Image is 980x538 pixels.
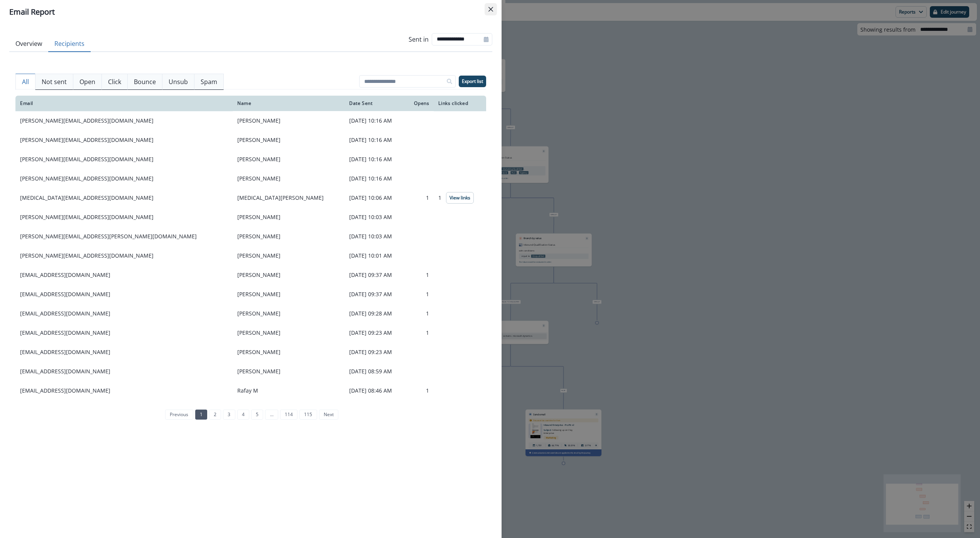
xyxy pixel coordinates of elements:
[15,323,233,342] td: [EMAIL_ADDRESS][DOMAIN_NAME]
[9,6,492,18] div: Email Report
[349,271,401,279] p: [DATE] 09:37 AM
[462,79,483,84] p: Export list
[233,285,345,304] td: [PERSON_NAME]
[319,410,338,420] a: Next page
[15,111,233,130] td: [PERSON_NAME][EMAIL_ADDRESS][DOMAIN_NAME]
[409,35,429,44] p: Sent in
[237,410,249,420] a: Page 4
[15,227,233,246] td: [PERSON_NAME][EMAIL_ADDRESS][PERSON_NAME][DOMAIN_NAME]
[299,410,317,420] a: Page 115
[349,213,401,221] p: [DATE] 10:03 AM
[485,3,497,15] button: Close
[201,77,217,86] p: Spam
[349,117,401,125] p: [DATE] 10:16 AM
[280,410,297,420] a: Page 114
[406,188,434,207] td: 1
[406,285,434,304] td: 1
[349,233,401,240] p: [DATE] 10:03 AM
[349,348,401,356] p: [DATE] 09:23 AM
[233,381,345,400] td: Rafay M
[349,100,401,106] div: Date Sent
[438,192,482,204] div: 1
[233,130,345,150] td: [PERSON_NAME]
[15,265,233,285] td: [EMAIL_ADDRESS][DOMAIN_NAME]
[15,169,233,188] td: [PERSON_NAME][EMAIL_ADDRESS][DOMAIN_NAME]
[15,304,233,323] td: [EMAIL_ADDRESS][DOMAIN_NAME]
[349,155,401,163] p: [DATE] 10:16 AM
[349,368,401,375] p: [DATE] 08:59 AM
[233,265,345,285] td: [PERSON_NAME]
[438,100,482,106] div: Links clicked
[15,130,233,150] td: [PERSON_NAME][EMAIL_ADDRESS][DOMAIN_NAME]
[233,323,345,342] td: [PERSON_NAME]
[349,194,401,202] p: [DATE] 10:06 AM
[15,188,233,207] td: [MEDICAL_DATA][EMAIL_ADDRESS][DOMAIN_NAME]
[169,77,188,86] p: Unsub
[251,410,263,420] a: Page 5
[233,362,345,381] td: [PERSON_NAME]
[349,310,401,317] p: [DATE] 09:28 AM
[15,246,233,265] td: [PERSON_NAME][EMAIL_ADDRESS][DOMAIN_NAME]
[233,169,345,188] td: [PERSON_NAME]
[349,175,401,182] p: [DATE] 10:16 AM
[9,36,48,52] button: Overview
[134,77,156,86] p: Bounce
[15,207,233,227] td: [PERSON_NAME][EMAIL_ADDRESS][DOMAIN_NAME]
[265,410,278,420] a: Jump forward
[449,195,470,201] p: View links
[233,111,345,130] td: [PERSON_NAME]
[349,136,401,144] p: [DATE] 10:16 AM
[15,150,233,169] td: [PERSON_NAME][EMAIL_ADDRESS][DOMAIN_NAME]
[15,342,233,362] td: [EMAIL_ADDRESS][DOMAIN_NAME]
[406,323,434,342] td: 1
[349,252,401,260] p: [DATE] 10:01 AM
[349,329,401,337] p: [DATE] 09:23 AM
[446,192,474,204] button: View links
[459,76,486,87] button: Export list
[42,77,67,86] p: Not sent
[406,304,434,323] td: 1
[410,100,429,106] div: Opens
[108,77,121,86] p: Click
[237,100,340,106] div: Name
[406,265,434,285] td: 1
[233,188,345,207] td: [MEDICAL_DATA][PERSON_NAME]
[163,410,338,420] ul: Pagination
[20,100,228,106] div: Email
[195,410,207,420] a: Page 1 is your current page
[233,227,345,246] td: [PERSON_NAME]
[22,77,29,86] p: All
[15,362,233,381] td: [EMAIL_ADDRESS][DOMAIN_NAME]
[15,285,233,304] td: [EMAIL_ADDRESS][DOMAIN_NAME]
[209,410,221,420] a: Page 2
[233,304,345,323] td: [PERSON_NAME]
[349,387,401,395] p: [DATE] 08:46 AM
[223,410,235,420] a: Page 3
[233,207,345,227] td: [PERSON_NAME]
[406,381,434,400] td: 1
[79,77,95,86] p: Open
[233,342,345,362] td: [PERSON_NAME]
[233,150,345,169] td: [PERSON_NAME]
[233,246,345,265] td: [PERSON_NAME]
[349,290,401,298] p: [DATE] 09:37 AM
[15,381,233,400] td: [EMAIL_ADDRESS][DOMAIN_NAME]
[48,36,91,52] button: Recipients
